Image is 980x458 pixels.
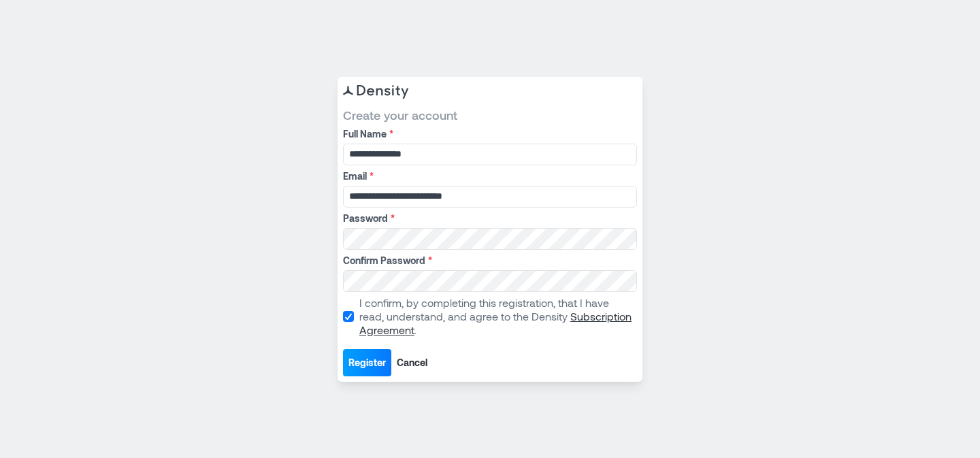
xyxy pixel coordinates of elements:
[359,296,634,337] p: I confirm, by completing this registration, that I have read, understand, and agree to the Density .
[343,107,637,123] span: Create your account
[343,254,634,267] label: Confirm Password
[391,349,433,376] button: Cancel
[343,349,391,376] button: Register
[343,127,634,141] label: Full Name
[343,169,634,183] label: Email
[397,356,427,370] span: Cancel
[343,212,634,225] label: Password
[348,356,386,370] span: Register
[359,310,632,336] a: Subscription Agreement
